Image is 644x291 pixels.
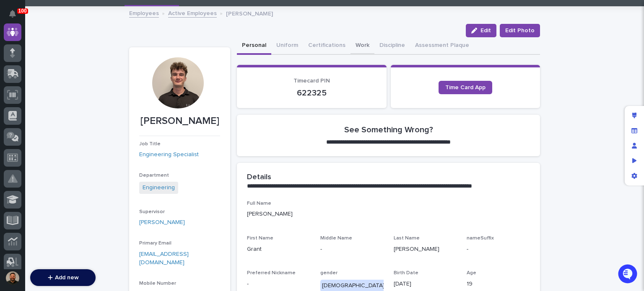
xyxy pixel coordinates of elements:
div: Start new chat [29,93,138,102]
h2: Details [247,173,271,182]
span: Time Card App [445,85,486,90]
span: Full Name [247,201,271,206]
span: Edit [480,28,491,33]
span: Edit Photo [505,26,535,35]
button: Edit [466,24,496,37]
p: - [247,280,310,288]
span: Middle Name [320,236,352,241]
button: Personal [237,37,271,55]
a: Engineering [143,183,175,192]
button: users-avatar [4,269,21,287]
span: Last Name [394,236,420,241]
img: 1736555164131-43832dd5-751b-4058-ba23-39d91318e5a0 [8,93,23,108]
img: Stacker [8,8,25,25]
button: Edit Photo [500,24,540,37]
p: How can we help? [8,47,153,60]
span: Job Title [139,142,161,147]
span: Birth Date [394,270,418,276]
a: Active Employees [168,8,217,18]
a: [EMAIL_ADDRESS][DOMAIN_NAME] [139,251,189,266]
iframe: Open customer support [617,263,640,286]
a: Powered byPylon [59,155,101,162]
input: Clear [22,67,138,76]
h2: See Something Wrong? [344,125,433,135]
span: Department [139,173,169,178]
p: [PERSON_NAME] [394,245,457,254]
span: gender [320,270,338,276]
p: Grant [247,245,310,254]
div: Preview as [627,153,642,168]
span: Preferred Nickname [247,270,296,276]
button: Work [351,37,374,55]
div: Manage users [627,138,642,153]
button: Notifications [4,5,21,23]
div: 📖 [8,136,15,142]
a: Employees [129,8,159,18]
a: Engineering Specialist [139,150,199,159]
span: Age [467,270,476,276]
div: We're offline, we will be back soon! [29,102,117,108]
p: 100 [18,8,27,14]
div: Notifications100 [10,10,21,23]
p: - [467,245,530,254]
button: Uniform [271,37,303,55]
button: Certifications [303,37,351,55]
a: 📖Help Docs [5,131,49,147]
p: [PERSON_NAME] [247,210,530,219]
span: Primary Email [139,241,171,246]
button: Discipline [374,37,410,55]
p: - [320,245,384,254]
span: Supervisor [139,209,165,214]
span: First Name [247,236,273,241]
p: [PERSON_NAME] [226,8,273,18]
p: 622325 [247,88,377,98]
span: nameSuffix [467,236,494,241]
span: Mobile Number [139,281,176,286]
p: 19 [467,280,530,288]
button: Assessment Plaque [410,37,474,55]
p: [PERSON_NAME] [139,115,220,127]
a: [PERSON_NAME] [139,218,185,227]
button: Start new chat [143,96,153,106]
div: Edit layout [627,108,642,123]
p: [DATE] [394,280,457,288]
div: App settings [627,168,642,183]
span: Timecard PIN [293,78,330,84]
button: Add new [30,269,96,286]
span: Help Docs [17,135,46,143]
span: Pylon [83,155,101,162]
p: Welcome 👋 [8,33,153,47]
div: Manage fields and data [627,123,642,138]
a: Time Card App [439,81,492,94]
